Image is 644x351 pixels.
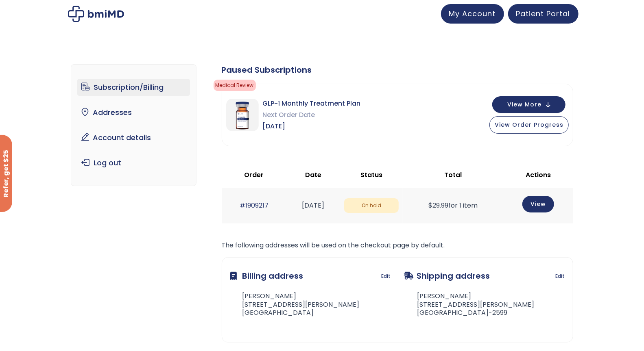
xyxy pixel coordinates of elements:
[263,109,361,121] span: Next Order Date
[526,170,551,180] span: Actions
[360,170,382,180] span: Status
[68,6,124,22] img: My account
[404,292,534,317] address: [PERSON_NAME] [STREET_ADDRESS][PERSON_NAME] [GEOGRAPHIC_DATA]-2599
[344,198,399,213] span: On hold
[214,80,256,91] span: Medical Review
[230,266,303,286] h3: Billing address
[441,4,504,24] a: My Account
[492,96,565,113] button: View More
[244,170,264,180] span: Order
[428,201,448,210] span: 29.99
[263,121,361,132] span: [DATE]
[555,271,565,282] a: Edit
[522,196,554,212] a: View
[77,154,190,171] a: Log out
[77,79,190,96] a: Subscription/Billing
[240,201,269,210] a: #1909217
[428,201,432,210] span: $
[381,271,391,282] a: Edit
[489,116,569,134] button: View Order Progress
[449,9,496,19] span: My Account
[444,170,462,180] span: Total
[222,240,573,251] p: The following addresses will be used on the checkout page by default.
[516,9,570,19] span: Patient Portal
[77,104,190,121] a: Addresses
[403,188,503,223] td: for 1 item
[71,64,196,186] nav: Account pages
[508,4,579,24] a: Patient Portal
[230,292,360,317] address: [PERSON_NAME] [STREET_ADDRESS][PERSON_NAME] [GEOGRAPHIC_DATA]
[305,170,321,180] span: Date
[222,64,573,76] div: Paused Subscriptions
[302,201,324,210] time: [DATE]
[77,129,190,146] a: Account details
[404,266,490,286] h3: Shipping address
[495,121,563,129] span: View Order Progress
[507,102,541,107] span: View More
